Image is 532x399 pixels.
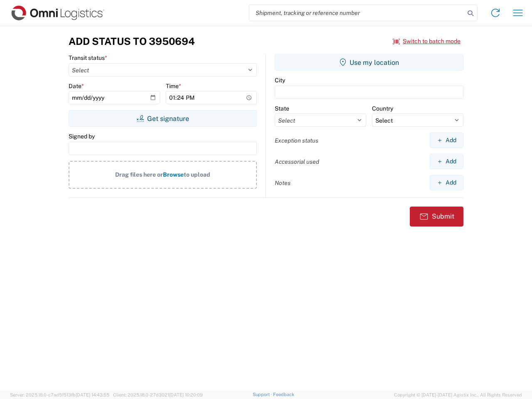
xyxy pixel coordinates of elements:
[430,133,463,148] button: Add
[113,392,203,397] span: Client: 2025.18.0-27d3021
[69,35,195,47] h3: Add Status to 3950694
[166,82,181,90] label: Time
[10,392,109,397] span: Server: 2025.18.0-c7ad5f513fb
[253,392,273,397] a: Support
[275,76,285,84] label: City
[430,154,463,169] button: Add
[115,171,163,178] span: Drag files here or
[69,54,107,62] label: Transit status
[184,171,210,178] span: to upload
[69,133,95,140] label: Signed by
[410,207,463,227] button: Submit
[393,34,461,48] button: Switch to batch mode
[275,158,319,165] label: Accessorial used
[163,171,184,178] span: Browse
[394,391,522,399] span: Copyright © [DATE]-[DATE] Agistix Inc., All Rights Reserved
[275,54,463,71] button: Use my location
[69,110,257,127] button: Get signature
[372,105,393,112] label: Country
[275,105,289,112] label: State
[275,137,318,144] label: Exception status
[275,179,291,187] label: Notes
[249,5,465,21] input: Shipment, tracking or reference number
[430,175,463,190] button: Add
[69,82,84,90] label: Date
[169,392,203,397] span: [DATE] 10:20:09
[273,392,294,397] a: Feedback
[76,392,109,397] span: [DATE] 14:43:55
